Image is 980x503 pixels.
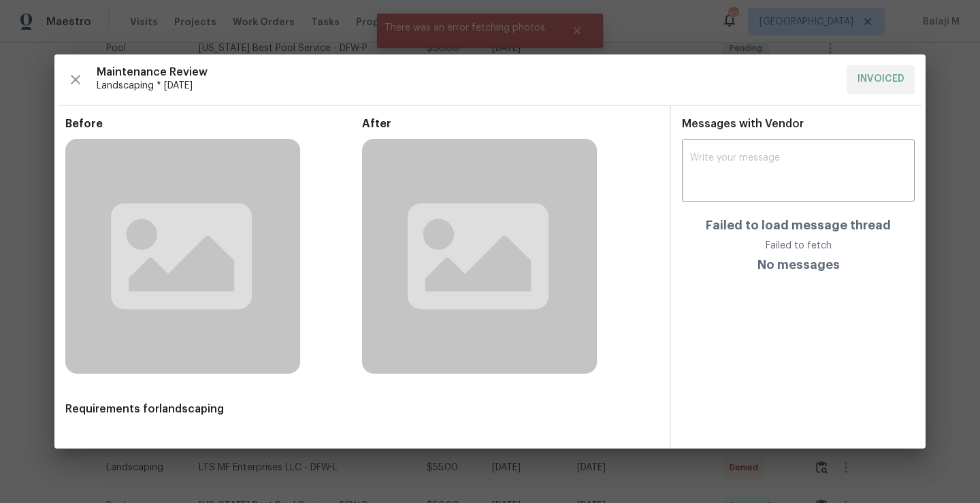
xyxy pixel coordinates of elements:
span: Landscaping * [DATE] [97,79,836,93]
span: Maintenance Review [97,65,836,79]
div: Failed to fetch [706,239,891,253]
h4: Failed to load message thread [706,218,891,232]
span: Before [65,117,362,131]
span: Requirements for landscaping [65,402,659,416]
span: Messages with Vendor [682,118,804,129]
span: After [362,117,659,131]
h4: No messages [757,258,840,272]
